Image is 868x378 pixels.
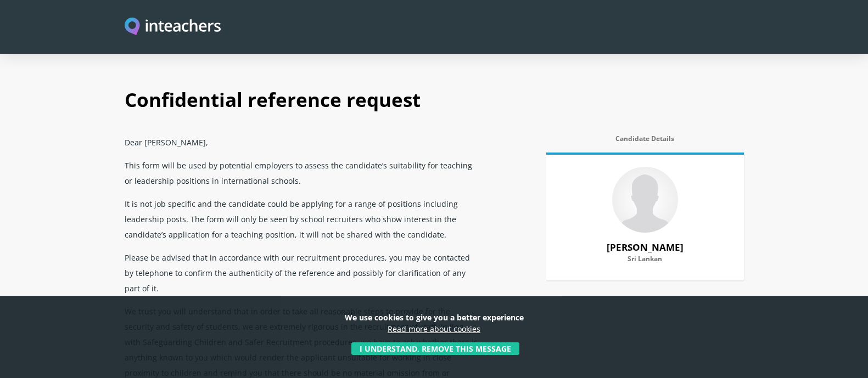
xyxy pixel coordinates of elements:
label: Candidate Details [546,135,744,149]
img: Inteachers [125,18,221,37]
strong: [PERSON_NAME] [607,241,684,253]
a: Read more about cookies [388,324,480,334]
h1: Confidential reference request [125,77,744,131]
p: It is not job specific and the candidate could be applying for a range of positions including lea... [125,192,480,246]
img: 79215 [612,167,678,233]
strong: We use cookies to give you a better experience [345,312,524,323]
p: This form will be used by potential employers to assess the candidate’s suitability for teaching ... [125,154,480,192]
a: Visit this site's homepage [125,18,221,37]
label: Sri Lankan [559,255,731,269]
p: Please be advised that in accordance with our recruitment procedures, you may be contacted by tel... [125,246,480,300]
button: I understand, remove this message [351,342,519,355]
p: Dear [PERSON_NAME], [125,131,480,154]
